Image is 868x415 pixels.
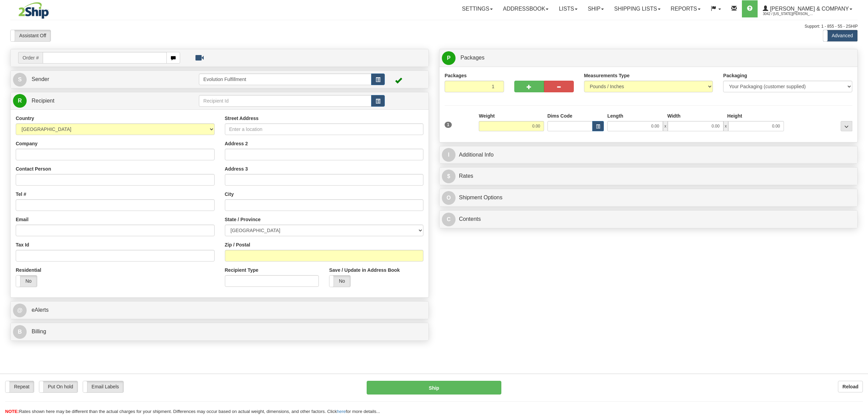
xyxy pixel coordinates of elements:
[442,169,855,183] a: $Rates
[584,72,630,79] label: Measurements Type
[13,325,426,339] a: B Billing
[842,384,858,389] b: Reload
[13,304,27,317] span: @
[225,115,259,122] label: Street Address
[442,213,456,226] span: C
[609,0,665,17] a: Shipping lists
[13,73,27,86] span: S
[16,165,51,172] label: Contact Person
[16,267,41,273] label: Residential
[225,191,234,198] label: City
[13,94,27,108] span: R
[583,0,609,17] a: Ship
[83,381,123,392] label: Email Labels
[838,381,863,392] button: Reload
[199,73,371,85] input: Sender Id
[39,381,78,392] label: Put On hold
[663,121,668,131] span: x
[225,123,424,135] input: Enter a location
[337,409,346,414] a: here
[31,307,49,313] span: eAlerts
[16,241,29,248] label: Tax Id
[225,241,250,248] label: Zip / Postal
[763,11,814,17] span: 3042 / [US_STATE][PERSON_NAME]
[442,51,855,65] a: P Packages
[442,191,456,205] span: O
[16,276,37,287] label: No
[367,381,501,394] button: Ship
[16,216,28,223] label: Email
[225,267,259,273] label: Recipient Type
[13,72,199,86] a: S Sender
[723,72,747,79] label: Packaging
[31,98,54,104] span: Recipient
[31,329,46,334] span: Billing
[768,6,849,12] span: [PERSON_NAME] & Company
[16,191,26,198] label: Tel #
[11,30,51,41] label: Assistant Off
[5,381,34,392] label: Repeat
[329,276,350,287] label: No
[329,267,399,273] label: Save / Update in Address Book
[852,173,867,242] iframe: chat widget
[442,170,456,183] span: $
[727,112,742,119] label: Height
[723,121,728,131] span: x
[13,94,178,108] a: R Recipient
[758,0,857,17] a: [PERSON_NAME] & Company 3042 / [US_STATE][PERSON_NAME]
[445,72,467,79] label: Packages
[666,0,706,17] a: Reports
[442,191,855,205] a: OShipment Options
[13,303,426,317] a: @ eAlerts
[460,55,484,61] span: Packages
[667,112,681,119] label: Width
[554,0,582,17] a: Lists
[442,148,456,162] span: I
[442,51,456,65] span: P
[16,115,34,122] label: Country
[442,148,855,162] a: IAdditional Info
[841,121,852,131] div: ...
[498,0,554,17] a: Addressbook
[5,409,19,414] span: NOTE:
[10,2,57,19] img: logo3042.jpg
[445,122,452,128] span: 1
[10,24,858,29] div: Support: 1 - 855 - 55 - 2SHIP
[225,165,248,172] label: Address 3
[547,112,572,119] label: Dims Code
[225,140,248,147] label: Address 2
[479,112,494,119] label: Weight
[457,0,498,17] a: Settings
[16,140,38,147] label: Company
[823,30,857,41] label: Advanced
[31,76,49,82] span: Sender
[607,112,623,119] label: Length
[13,325,27,339] span: B
[199,95,371,107] input: Recipient Id
[18,52,43,64] span: Order #
[442,212,855,226] a: CContents
[225,216,261,223] label: State / Province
